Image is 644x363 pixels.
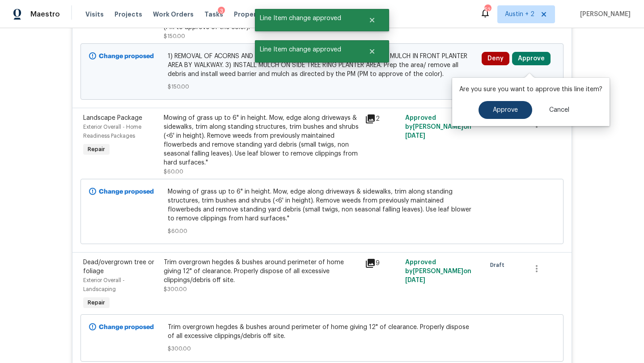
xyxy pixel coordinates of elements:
[357,42,387,60] button: Close
[234,10,269,19] span: Properties
[357,11,387,29] button: Close
[512,52,551,65] button: Approve
[405,277,425,283] span: [DATE]
[168,82,477,91] span: $150.00
[153,10,194,19] span: Work Orders
[505,10,534,19] span: Austin + 2
[168,344,477,353] span: $300.00
[204,11,223,17] span: Tasks
[535,101,584,119] button: Cancel
[493,107,518,114] span: Approve
[85,10,104,19] span: Visits
[365,114,400,124] div: 2
[218,7,225,16] div: 3
[365,258,400,269] div: 9
[114,10,142,19] span: Projects
[83,115,142,121] span: Landscape Package
[168,323,477,341] span: Trim overgrown hegdes & bushes around perimeter of home giving 12" of clearance. Properly dispose...
[99,53,154,59] b: Change proposed
[164,34,185,39] span: $150.00
[83,259,154,274] span: Dead/overgrown tree or foliage
[255,40,357,59] span: Line Item change approved
[164,287,187,292] span: $300.00
[99,189,154,195] b: Change proposed
[405,133,425,139] span: [DATE]
[576,10,631,19] span: [PERSON_NAME]
[482,52,509,65] button: Deny
[168,187,477,223] span: Mowing of grass up to 6" in height. Mow, edge along driveways & sidewalks, trim along standing st...
[164,258,360,285] div: Trim overgrown hegdes & bushes around perimeter of home giving 12" of clearance. Properly dispose...
[164,114,360,167] div: Mowing of grass up to 6" in height. Mow, edge along driveways & sidewalks, trim along standing st...
[405,115,471,139] span: Approved by [PERSON_NAME] on
[255,9,357,28] span: Line Item change approved
[83,278,125,292] span: Exterior Overall - Landscaping
[479,101,532,119] button: Approve
[99,324,154,330] b: Change proposed
[30,10,60,19] span: Maestro
[549,107,569,114] span: Cancel
[168,227,477,236] span: $60.00
[405,259,471,283] span: Approved by [PERSON_NAME] on
[164,169,183,174] span: $60.00
[490,261,508,270] span: Draft
[83,124,141,139] span: Exterior Overall - Home Readiness Packages
[168,52,477,79] span: 1) REMOVAL OF ACORNS AND SMALL LEAVES PRIOR TO INSTALL. 2) INSTALL MULCH IN FRONT PLANTER AREA BY...
[84,145,109,154] span: Repair
[484,5,491,14] div: 52
[84,298,109,307] span: Repair
[459,85,602,94] p: Are you sure you want to approve this line item?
